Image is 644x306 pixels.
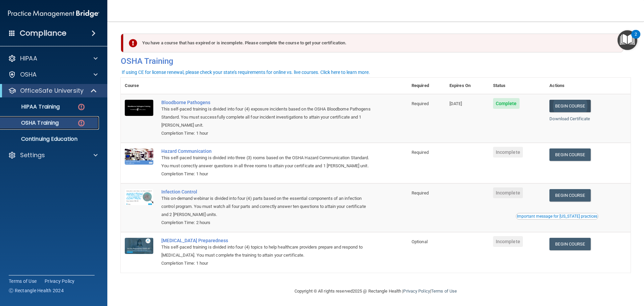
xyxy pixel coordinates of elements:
[545,78,631,94] th: Actions
[403,289,430,294] a: Privacy Policy
[161,100,374,105] a: Bloodborne Pathogens
[549,148,590,161] a: Begin Course
[412,101,429,106] span: Required
[20,29,66,38] h4: Compliance
[489,78,546,94] th: Status
[9,287,64,294] span: Ⓒ Rectangle Health 2024
[161,154,374,170] div: This self-paced training is divided into three (3) rooms based on the OSHA Hazard Communication S...
[8,87,97,95] a: OfficeSafe University
[493,187,523,198] span: Incomplete
[9,278,37,285] a: Terms of Use
[412,150,429,155] span: Required
[549,238,590,250] a: Begin Course
[121,78,157,94] th: Course
[129,39,137,47] img: exclamation-circle-solid-danger.72ef9ffc.png
[161,148,374,154] a: Hazard Communication
[161,170,374,178] div: Completion Time: 1 hour
[161,129,374,137] div: Completion Time: 1 hour
[8,151,98,159] a: Settings
[445,78,489,94] th: Expires On
[635,34,637,43] div: 2
[493,236,523,247] span: Incomplete
[20,87,84,95] p: OfficeSafe University
[8,7,99,20] img: PMB logo
[549,189,590,202] a: Begin Course
[412,239,428,244] span: Optional
[4,120,59,126] p: OSHA Training
[8,71,98,79] a: OSHA
[45,278,75,285] a: Privacy Policy
[77,119,86,127] img: danger-circle.6113f641.png
[431,289,457,294] a: Terms of Use
[493,98,520,109] span: Complete
[161,194,374,219] div: This on-demand webinar is divided into four (4) parts based on the essential components of an inf...
[161,189,374,194] a: Infection Control
[449,101,462,106] span: [DATE]
[549,100,590,112] a: Begin Course
[4,136,96,142] p: Continuing Education
[618,30,637,50] button: Open Resource Center, 2 new notifications
[123,34,623,52] div: You have a course that has expired or is incomplete. Please complete the course to get your certi...
[493,147,523,158] span: Incomplete
[121,69,371,76] button: If using CE for license renewal, please check your state's requirements for online vs. live cours...
[253,280,498,302] div: Copyright © All rights reserved 2025 @ Rectangle Health | |
[516,213,598,220] button: Read this if you are a dental practitioner in the state of CA
[121,56,631,66] h4: OSHA Training
[549,116,590,121] a: Download Certificate
[517,214,597,218] div: Important message for [US_STATE] practices
[161,105,374,129] div: This self-paced training is divided into four (4) exposure incidents based on the OSHA Bloodborne...
[161,219,374,227] div: Completion Time: 2 hours
[408,78,445,94] th: Required
[8,54,98,62] a: HIPAA
[161,243,374,259] div: This self-paced training is divided into four (4) topics to help healthcare providers prepare and...
[77,103,86,111] img: danger-circle.6113f641.png
[4,103,60,110] p: HIPAA Training
[412,190,429,195] span: Required
[20,54,37,62] p: HIPAA
[20,151,45,159] p: Settings
[161,238,374,243] a: [MEDICAL_DATA] Preparedness
[20,71,37,79] p: OSHA
[161,259,374,267] div: Completion Time: 1 hour
[122,70,370,75] div: If using CE for license renewal, please check your state's requirements for online vs. live cours...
